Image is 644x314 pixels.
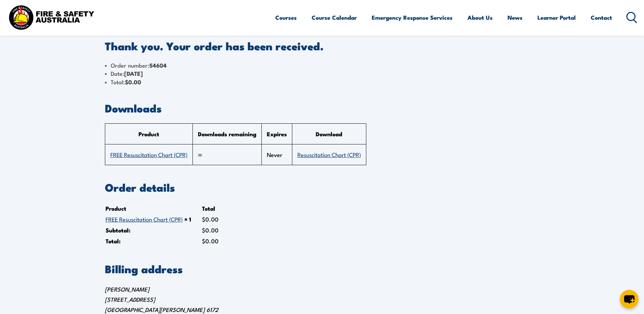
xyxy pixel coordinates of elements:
[202,226,205,234] span: $
[202,203,229,213] th: Total
[105,41,539,50] p: Thank you. Your order has been received.
[105,69,539,77] li: Date:
[106,236,201,246] th: Total:
[105,61,539,69] li: Order number:
[106,225,201,235] th: Subtotal:
[184,215,191,224] strong: × 1
[267,129,287,138] span: Expires
[202,215,219,223] bdi: 0.00
[124,69,143,78] strong: [DATE]
[192,144,261,165] td: ∞
[139,129,159,138] span: Product
[106,215,183,223] a: FREE Resuscitation Chart (CPR)
[312,8,357,27] a: Course Calendar
[105,103,539,112] h2: Downloads
[202,226,219,234] span: 0.00
[591,8,612,27] a: Contact
[125,77,141,86] bdi: 0.00
[202,237,205,245] span: $
[202,215,205,223] span: $
[297,150,361,158] a: Resuscitation Chart (CPR)
[198,129,256,138] span: Downloads remaining
[110,150,187,158] a: FREE Resuscitation Chart (CPR)
[620,290,639,309] button: chat-button
[105,182,539,192] h2: Order details
[202,237,219,245] span: 0.00
[537,8,576,27] a: Learner Portal
[105,78,539,86] li: Total:
[508,8,522,27] a: News
[149,61,167,70] strong: 54604
[316,129,342,138] span: Download
[125,77,128,86] span: $
[372,8,453,27] a: Emergency Response Services
[106,203,201,213] th: Product
[275,8,297,27] a: Courses
[467,8,493,27] a: About Us
[261,144,292,165] td: Never
[105,264,539,273] h2: Billing address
